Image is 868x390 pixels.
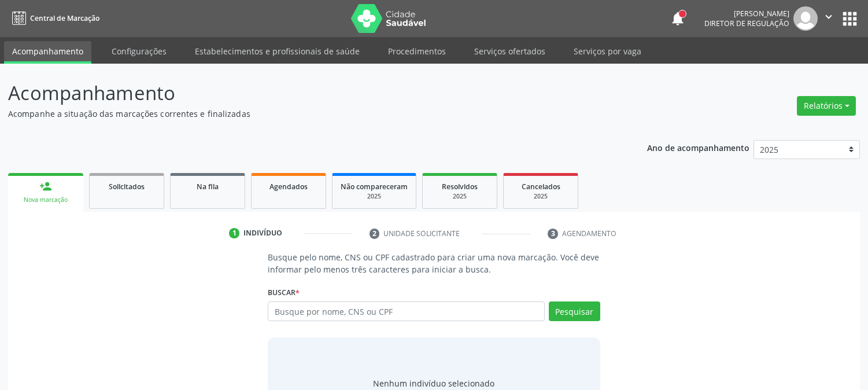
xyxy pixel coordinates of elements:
span: Resolvidos [442,182,478,192]
p: Acompanhe a situação das marcações correntes e finalizadas [8,108,604,120]
a: Procedimentos [380,41,454,61]
span: Solicitados [109,182,145,192]
span: Agendados [269,182,308,192]
p: Ano de acompanhamento [647,140,749,154]
div: [PERSON_NAME] [704,9,789,19]
img: img [793,6,818,31]
div: person_add [39,180,52,193]
i:  [822,10,835,23]
div: Indivíduo [243,228,282,238]
button:  [818,6,840,31]
label: Buscar [268,284,300,301]
a: Central de Marcação [8,9,99,28]
button: notifications [670,10,686,27]
span: Cancelados [522,182,560,192]
span: Não compareceram [341,182,408,192]
div: Nenhum indivíduo selecionado [373,377,494,389]
div: 1 [229,228,239,238]
div: 2025 [512,192,570,201]
span: Central de Marcação [30,13,99,23]
button: Relatórios [797,96,856,116]
a: Estabelecimentos e profissionais de saúde [187,41,368,61]
a: Serviços por vaga [566,41,649,61]
p: Acompanhamento [8,79,604,108]
button: Pesquisar [549,301,600,321]
div: 2025 [431,192,489,201]
a: Configurações [104,41,175,61]
span: Na fila [197,182,219,192]
button: apps [840,9,860,29]
a: Serviços ofertados [466,41,553,61]
input: Busque por nome, CNS ou CPF [268,301,544,321]
span: Diretor de regulação [704,19,789,28]
p: Busque pelo nome, CNS ou CPF cadastrado para criar uma nova marcação. Você deve informar pelo men... [268,251,600,275]
div: Nova marcação [16,196,75,204]
a: Acompanhamento [4,41,91,64]
div: 2025 [341,192,408,201]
